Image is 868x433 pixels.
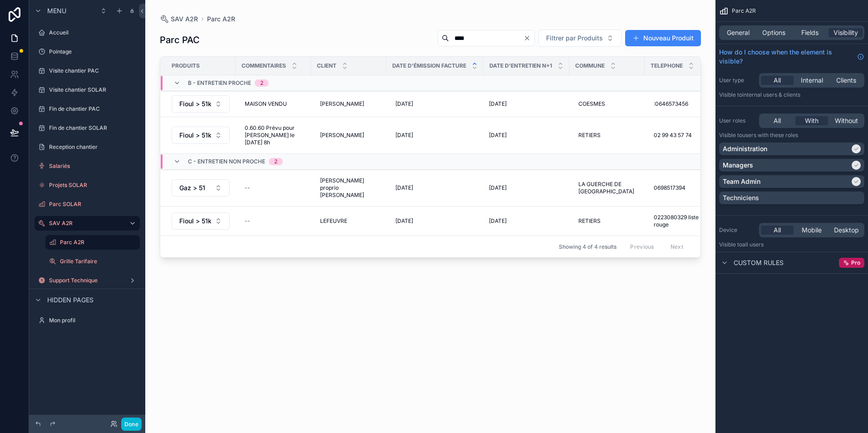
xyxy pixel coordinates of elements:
[578,132,601,139] span: RETIERS
[719,48,853,66] span: How do I choose when the element is visible?
[719,117,755,124] label: User roles
[179,183,205,192] span: Gaz > 51
[719,91,864,98] p: Visible to
[835,116,858,125] span: Without
[49,124,138,132] label: Fin de chantier SOLAR
[732,7,756,15] span: Parc A2R
[654,214,711,228] span: 0223080329 liste rouge
[121,418,142,431] button: Done
[762,28,785,37] span: Options
[207,15,235,24] a: Parc A2R
[49,317,138,324] label: Mon profil
[651,62,683,69] span: Telephone
[47,295,94,305] span: Hidden pages
[395,184,413,192] span: [DATE]
[654,132,692,139] span: 02 99 43 57 74
[836,76,856,85] span: Clients
[320,132,364,139] span: [PERSON_NAME]
[719,226,755,234] label: Device
[802,226,822,235] span: Mobile
[35,313,140,328] a: Mon profil
[625,30,701,46] button: Nouveau Produit
[742,241,764,248] span: all users
[49,182,138,189] label: Projets SOLAR
[45,235,140,250] a: Parc A2R
[188,79,251,87] span: b - entretien proche
[245,124,302,146] span: 0.60.60 Prévu pour [PERSON_NAME] le [DATE] 8h
[723,144,767,153] p: Administration
[538,30,621,47] button: Select Button
[851,259,860,266] span: Pro
[35,140,140,154] a: Reception chantier
[489,217,507,225] span: [DATE]
[734,258,784,267] span: Custom rules
[188,158,265,165] span: c - entretien non proche
[49,220,122,227] label: SAV A2R
[172,179,230,197] button: Select Button
[489,62,552,69] span: Date d'entretien n+1
[49,48,138,55] label: Pointage
[60,258,138,265] label: Grille Tarifaire
[35,64,140,78] a: Visite chantier PAC
[546,34,603,43] span: Filtrer par Produits
[578,100,605,108] span: COESMES
[719,241,864,248] p: Visible to
[719,77,755,84] label: User type
[719,48,864,66] a: How do I choose when the element is visible?
[395,217,413,225] span: [DATE]
[578,181,636,195] span: LA GUERCHE DE [GEOGRAPHIC_DATA]
[395,132,413,139] span: [DATE]
[727,28,750,37] span: General
[35,216,140,231] a: SAV A2R
[392,62,466,69] span: Date d'émission facture
[834,226,859,235] span: Desktop
[35,121,140,135] a: Fin de chantier SOLAR
[35,44,140,59] a: Pointage
[172,212,230,230] button: Select Button
[160,15,198,24] a: SAV A2R
[49,143,138,151] label: Reception chantier
[172,62,200,69] span: Produits
[801,76,823,85] span: Internal
[35,102,140,116] a: Fin de chantier PAC
[320,100,364,108] span: [PERSON_NAME]
[742,132,798,138] span: Users with these roles
[559,243,616,251] span: Showing 4 of 4 results
[35,25,140,40] a: Accueil
[49,277,125,284] label: Support Technique
[179,131,211,140] span: Fioul > 51kw
[45,254,140,269] a: Grille Tarifaire
[742,91,800,98] span: Internal users & clients
[654,100,688,108] span: :0646573456
[723,161,753,170] p: Managers
[489,100,507,108] span: [DATE]
[833,28,858,37] span: Visibility
[49,105,138,113] label: Fin de chantier PAC
[35,197,140,212] a: Parc SOLAR
[245,100,287,108] span: MAISON VENDU
[489,132,507,139] span: [DATE]
[317,62,336,69] span: Client
[723,177,760,186] p: Team Admin
[523,34,534,42] button: Clear
[171,15,198,24] span: SAV A2R
[35,178,140,192] a: Projets SOLAR
[49,86,138,93] label: Visite chantier SOLAR
[805,116,819,125] span: With
[489,184,507,192] span: [DATE]
[47,6,66,15] span: Menu
[320,177,377,199] span: [PERSON_NAME] proprio [PERSON_NAME]
[245,184,250,192] div: --
[260,79,263,87] div: 2
[172,95,230,113] button: Select Button
[49,29,138,36] label: Accueil
[578,217,601,225] span: RETIERS
[160,34,200,46] h1: Parc PAC
[719,132,864,139] p: Visible to
[774,116,781,125] span: All
[49,162,138,170] label: Salariés
[395,100,413,108] span: [DATE]
[774,226,781,235] span: All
